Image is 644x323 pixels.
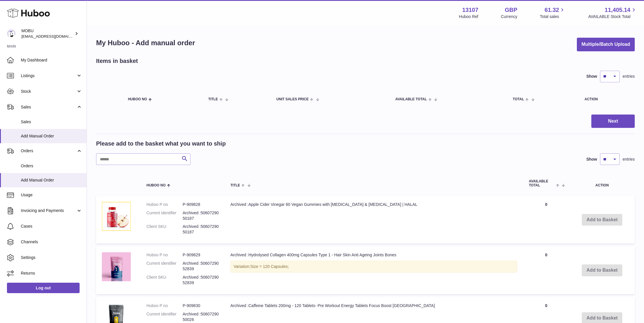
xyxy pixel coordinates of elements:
dd: Archived :5060729050026 [183,311,219,322]
dd: P-909830 [183,303,219,309]
span: Total sales [540,14,566,19]
span: Listings [21,73,76,79]
a: 61.32 Total sales [540,6,566,19]
span: Huboo no [128,97,147,101]
img: Archived :Hydrolysed Collagen 400mg Capsules Type 1 - Hair Skin Anti Ageing Joints Bones [102,252,131,281]
span: Huboo no [146,184,166,187]
span: Returns [21,271,82,276]
span: Sales [21,119,82,125]
dt: Client SKU [146,224,183,235]
a: 11,405.14 AVAILABLE Stock Total [588,6,637,19]
dd: Archived :5060729052839 [183,261,219,272]
h2: Items in basket [96,57,138,65]
span: My Dashboard [21,57,82,63]
span: AVAILABLE Total [395,97,427,101]
span: [EMAIL_ADDRESS][DOMAIN_NAME] [21,34,85,39]
dt: Huboo P no [146,303,183,309]
span: AVAILABLE Total [529,179,555,187]
span: Size = 120 Capsules; [250,264,289,269]
span: Usage [21,192,82,198]
span: Title [208,97,218,101]
td: Archived :Apple Cider Vinegar 60 Vegan Gummies with [MEDICAL_DATA] & [MEDICAL_DATA] | HALAL [225,196,523,244]
label: Show [586,157,597,162]
span: Unit Sales Price [276,97,309,101]
button: Next [591,115,635,128]
dt: Current identifier [146,261,183,272]
strong: GBP [505,6,517,14]
td: 0 [523,246,569,294]
dd: P-909828 [183,202,219,207]
dt: Current identifier [146,311,183,322]
span: Total [513,97,524,101]
h2: Please add to the basket what you want to ship [96,140,226,148]
span: Orders [21,163,82,169]
img: Archived :Apple Cider Vinegar 60 Vegan Gummies with Vitamin B12 & Folic Acid | HALAL [102,202,131,231]
dt: Client SKU [146,275,183,286]
dd: Archived :5060729050187 [183,210,219,221]
span: 11,405.14 [605,6,630,14]
dt: Huboo P no [146,252,183,258]
span: Sales [21,104,76,110]
span: Settings [21,255,82,260]
img: mo@mobu.co.uk [7,29,16,38]
span: Stock [21,89,76,94]
span: Invoicing and Payments [21,208,76,213]
button: Multiple/Batch Upload [577,38,635,51]
label: Show [586,74,597,79]
span: AVAILABLE Stock Total [588,14,637,19]
dt: Current identifier [146,210,183,221]
td: 0 [523,196,569,244]
div: Currency [501,14,518,19]
div: Variation: [230,261,517,273]
span: Add Manual Order [21,177,82,183]
h1: My Huboo - Add manual order [96,38,195,48]
span: Add Manual Order [21,133,82,139]
div: Action [585,97,629,101]
dd: Archived :5060729052839 [183,275,219,286]
dd: P-909829 [183,252,219,258]
span: entries [623,74,635,79]
div: MOBU [21,28,74,39]
span: Title [230,184,240,187]
strong: 13107 [462,6,478,14]
dd: Archived :5060729050187 [183,224,219,235]
div: Huboo Ref [459,14,478,19]
td: Archived :Hydrolysed Collagen 400mg Capsules Type 1 - Hair Skin Anti Ageing Joints Bones [225,246,523,294]
a: Log out [7,283,80,293]
th: Action [569,174,635,193]
span: entries [623,157,635,162]
dt: Huboo P no [146,202,183,207]
span: 61.32 [544,6,559,14]
span: Orders [21,148,76,154]
span: Cases [21,224,82,229]
span: Channels [21,239,82,245]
